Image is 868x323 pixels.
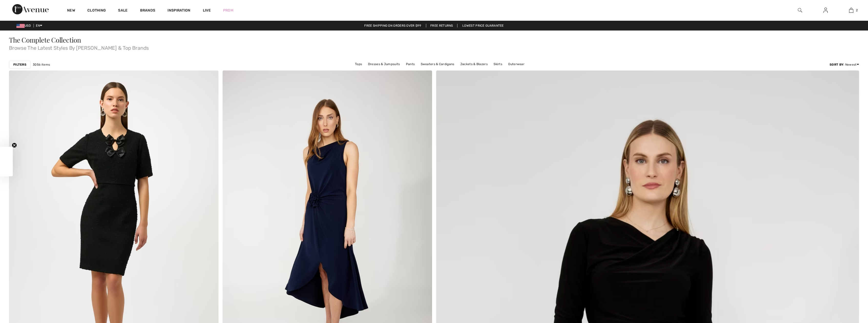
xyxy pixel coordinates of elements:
[458,24,508,27] a: Lowest Price Guarantee
[360,24,425,27] a: Free shipping on orders over $99
[823,7,828,13] img: My Info
[168,8,190,14] span: Inspiration
[365,61,403,67] a: Dresses & Jumpsuits
[12,4,49,14] img: 1ère Avenue
[839,7,864,13] a: 2
[352,61,364,67] a: Tops
[16,24,25,28] img: US Dollar
[36,24,42,27] span: EN
[830,62,859,67] div: : Newest
[203,8,211,13] a: Live
[13,62,26,67] strong: Filters
[491,61,505,67] a: Skirts
[403,61,417,67] a: Pants
[830,63,843,66] strong: Sort By
[819,7,832,14] a: Sign In
[798,7,802,13] img: search the website
[223,8,233,13] a: Prom
[67,8,75,14] a: New
[856,8,858,13] span: 2
[426,24,457,27] a: Free Returns
[9,35,81,44] span: The Complete Collection
[506,61,527,67] a: Outerwear
[849,7,853,13] img: My Bag
[16,24,33,27] span: USD
[458,61,490,67] a: Jackets & Blazers
[418,61,457,67] a: Sweaters & Cardigans
[118,8,128,14] a: Sale
[87,8,106,14] a: Clothing
[33,62,50,67] span: 3056 items
[140,8,155,14] a: Brands
[12,143,17,148] button: Close teaser
[9,43,859,51] span: Browse The Latest Styles By [PERSON_NAME] & Top Brands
